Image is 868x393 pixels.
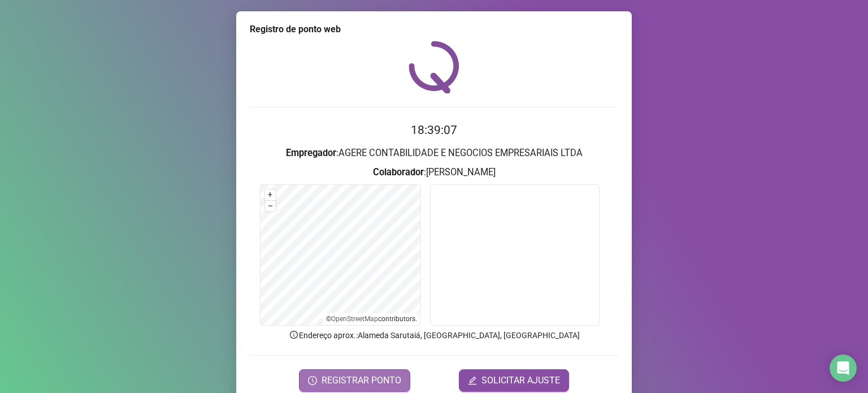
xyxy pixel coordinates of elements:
[250,23,618,36] div: Registro de ponto web
[411,123,457,137] time: 18:39:07
[286,148,336,158] strong: Empregador
[265,201,276,211] button: –
[459,369,569,392] button: editSOLICITAR AJUSTE
[409,41,459,93] img: QRPoint
[299,369,410,392] button: REGISTRAR PONTO
[308,376,317,385] span: clock-circle
[265,189,276,200] button: +
[322,374,401,387] span: REGISTRAR PONTO
[250,146,618,161] h3: : AGERE CONTABILIDADE E NEGOCIOS EMPRESARIAIS LTDA
[331,315,378,323] a: OpenStreetMap
[481,374,560,387] span: SOLICITAR AJUSTE
[830,355,857,382] div: Open Intercom Messenger
[468,376,477,385] span: edit
[250,165,618,180] h3: : [PERSON_NAME]
[289,330,299,340] span: info-circle
[250,329,618,342] p: Endereço aprox. : Alameda Sarutaiá, [GEOGRAPHIC_DATA], [GEOGRAPHIC_DATA]
[373,167,424,178] strong: Colaborador
[326,315,417,323] li: © contributors.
